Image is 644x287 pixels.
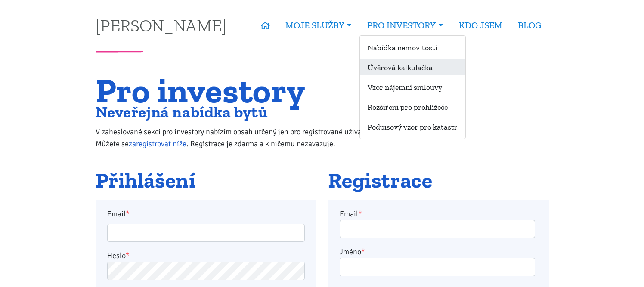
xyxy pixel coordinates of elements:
[361,247,365,256] abbr: required
[451,15,510,35] a: KDO JSEM
[360,119,465,135] a: Podpisový vzor pro katastr
[359,15,451,35] a: PRO INVESTORY
[510,15,549,35] a: BLOG
[328,169,549,192] h2: Registrace
[101,208,310,220] label: Email
[129,139,186,148] a: zaregistrovat níže
[96,169,316,192] h2: Přihlášení
[96,76,394,105] h1: Pro investory
[96,126,394,150] p: V zaheslované sekci pro investory nabízím obsah určený jen pro registrované uživatele. Můžete se ...
[360,59,465,75] a: Úvěrová kalkulačka
[340,246,365,258] label: Jméno
[360,40,465,56] a: Nabídka nemovitostí
[96,17,226,34] a: [PERSON_NAME]
[358,209,362,219] abbr: required
[340,208,362,220] label: Email
[360,79,465,95] a: Vzor nájemní smlouvy
[107,250,130,262] label: Heslo
[278,15,359,35] a: MOJE SLUŽBY
[360,99,465,115] a: Rozšíření pro prohlížeče
[96,105,394,119] h2: Neveřejná nabídka bytů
